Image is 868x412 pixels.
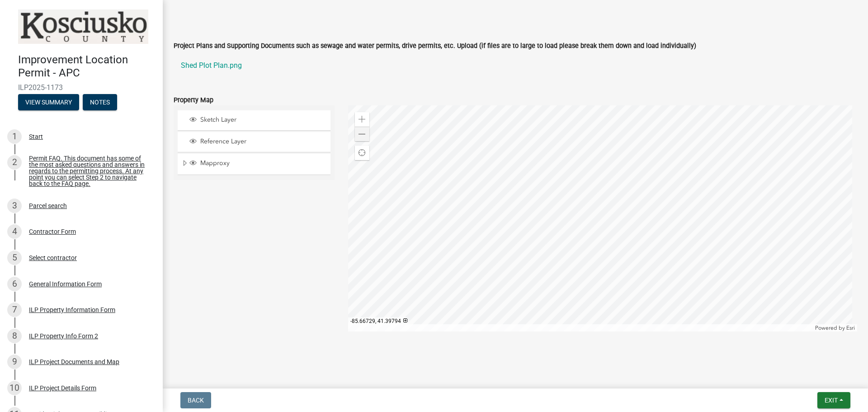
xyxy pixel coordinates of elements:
[825,397,838,404] span: Exit
[29,228,76,235] div: Contractor Form
[29,255,77,261] div: Select contractor
[7,303,22,317] div: 7
[7,277,22,291] div: 6
[174,55,857,76] a: Shed Plot Plan.png
[7,381,22,395] div: 10
[18,53,156,80] h4: Improvement Location Permit - APC
[7,199,22,213] div: 3
[18,94,79,110] button: View Summary
[188,397,204,404] span: Back
[178,110,330,131] li: Sketch Layer
[180,392,211,408] button: Back
[29,359,119,365] div: ILP Project Documents and Map
[177,108,331,177] ul: Layer List
[7,251,22,265] div: 5
[355,112,369,127] div: Zoom in
[188,159,327,168] div: Mapproxy
[817,392,850,408] button: Exit
[29,307,115,313] div: ILP Property Information Form
[18,9,148,44] img: Kosciusko County, Indiana
[355,127,369,141] div: Zoom out
[29,133,43,140] div: Start
[29,155,148,187] div: Permit FAQ. This document has some of the most asked questions and answers in regards to the perm...
[7,129,22,144] div: 1
[7,224,22,239] div: 4
[83,94,117,110] button: Notes
[181,159,188,169] span: Expand
[198,137,327,146] span: Reference Layer
[7,355,22,369] div: 9
[355,146,369,160] div: Find my location
[174,43,696,49] label: Project Plans and Supporting Documents such as sewage and water permits, drive permits, etc. Uplo...
[7,155,22,170] div: 2
[198,116,327,124] span: Sketch Layer
[29,385,96,391] div: ILP Project Details Form
[29,203,67,209] div: Parcel search
[178,132,330,152] li: Reference Layer
[29,333,98,339] div: ILP Property Info Form 2
[18,99,79,106] wm-modal-confirm: Summary
[198,159,327,167] span: Mapproxy
[178,154,330,175] li: Mapproxy
[813,324,857,331] div: Powered by
[18,83,145,92] span: ILP2025-1173
[846,325,855,331] a: Esri
[174,97,213,104] label: Property Map
[188,137,327,147] div: Reference Layer
[29,281,102,287] div: General Information Form
[83,99,117,106] wm-modal-confirm: Notes
[188,116,327,125] div: Sketch Layer
[7,329,22,343] div: 8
